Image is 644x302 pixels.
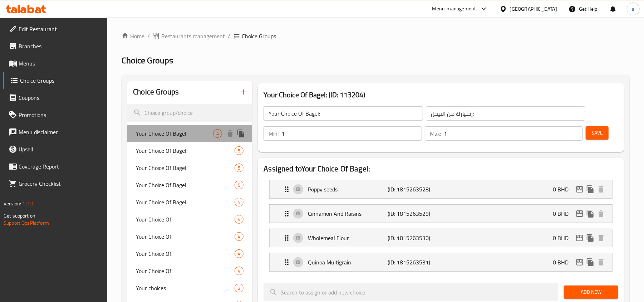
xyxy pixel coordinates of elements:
input: search [264,283,558,301]
div: Expand [270,253,612,271]
span: Coverage Report [19,162,102,171]
span: Restaurants management [161,32,225,40]
a: Choice Groups [3,72,108,89]
p: (ID: 1815263531) [388,258,441,267]
li: Expand [264,201,618,226]
div: Your Choice Of Bagel:5 [127,159,252,176]
span: 4 [235,216,243,223]
span: Version: [4,199,21,208]
div: Expand [270,180,612,198]
span: Your Choice Of Bagel: [136,198,235,206]
div: Choices [235,146,244,155]
span: Get support on: [4,211,36,220]
div: Expand [270,229,612,247]
p: Cinnamon And Raisins [308,209,388,218]
div: Choices [235,232,244,241]
span: 5 [235,165,243,171]
div: Choices [235,198,244,206]
div: Choices [213,129,222,138]
a: Grocery Checklist [3,175,108,192]
span: Menu disclaimer [19,128,102,136]
div: Choices [235,215,244,224]
span: Your Choice Of Bagel: [136,164,235,172]
button: delete [596,257,606,268]
a: Coverage Report [3,158,108,175]
span: 2 [235,285,243,292]
div: Choices [235,267,244,275]
a: Menus [3,55,108,72]
p: Wholemeal Flour [308,234,388,242]
input: search [127,104,252,122]
span: Your choices [136,284,235,292]
span: Your Choice Of Bagel: [136,146,235,155]
button: edit [574,257,585,268]
span: Your Choice Of: [136,249,235,258]
div: Expand [270,205,612,223]
h3: Your Choice Of Bagel: (ID: 113204) [264,89,618,101]
span: 4 [213,130,222,137]
button: delete [596,184,606,195]
button: edit [574,233,585,243]
span: Choice Groups [122,52,173,68]
p: 0 BHD [553,209,574,218]
span: 5 [235,182,243,189]
button: edit [574,208,585,219]
p: Poppy seeds [308,185,388,194]
p: 0 BHD [553,234,574,242]
span: Your Choice Of: [136,215,235,224]
p: Max: [430,129,441,138]
span: 5 [235,199,243,206]
a: Edit Restaurant [3,20,108,38]
button: duplicate [585,184,596,195]
div: Choices [235,164,244,172]
button: duplicate [236,128,246,139]
a: Branches [3,38,108,55]
span: Your Choice Of: [136,267,235,275]
div: Your Choice Of:4 [127,262,252,279]
h2: Assigned to Your Choice Of Bagel: [264,164,618,174]
a: Promotions [3,106,108,123]
h2: Choice Groups [133,87,179,97]
span: Your Choice Of Bagel: [136,129,213,138]
p: 0 BHD [553,185,574,194]
button: duplicate [585,233,596,243]
p: (ID: 1815263530) [388,234,441,242]
p: (ID: 1815263529) [388,209,441,218]
span: 5 [235,147,243,154]
a: Coupons [3,89,108,106]
span: Upsell [19,145,102,154]
p: 0 BHD [553,258,574,267]
button: delete [225,128,236,139]
span: Add New [570,288,613,297]
span: Menus [19,59,102,68]
div: Your Choice Of:4 [127,211,252,228]
div: Your Choice Of Bagel:5 [127,176,252,194]
button: delete [596,208,606,219]
button: Save [586,126,609,140]
p: Min: [269,129,279,138]
div: Choices [235,284,244,292]
span: 4 [235,268,243,274]
button: delete [596,233,606,243]
p: (ID: 1815263528) [388,185,441,194]
nav: breadcrumb [122,32,630,40]
button: edit [574,184,585,195]
span: Your Choice Of: [136,232,235,241]
li: / [147,32,150,40]
li: Expand [264,177,618,201]
div: Menu-management [432,5,476,13]
button: duplicate [585,208,596,219]
div: Your Choice Of Bagel:5 [127,142,252,159]
span: Grocery Checklist [19,179,102,188]
div: Choices [235,181,244,189]
button: Add New [564,286,618,299]
div: Your choices2 [127,279,252,297]
span: Choice Groups [242,32,276,40]
p: Quinoa Multigrain [308,258,388,267]
div: Your Choice Of Bagel:5 [127,194,252,211]
span: Your Choice Of Bagel: [136,181,235,189]
span: Edit Restaurant [19,25,102,33]
div: Your Choice Of:4 [127,245,252,262]
span: 1.0.0 [22,199,33,208]
div: Choices [235,249,244,258]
